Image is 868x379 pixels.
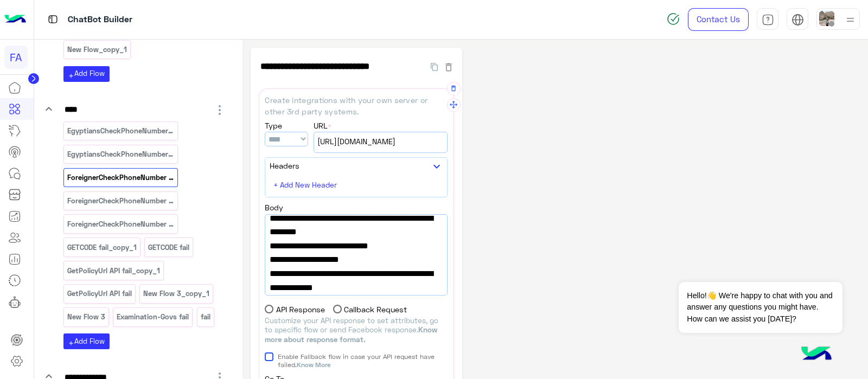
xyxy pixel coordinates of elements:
label: Type [265,120,282,131]
i: add [68,340,74,346]
button: Delete Message [447,82,461,95]
button: Duplicate Flow [425,60,443,73]
img: Logo [4,8,26,31]
span: [URL][DOMAIN_NAME] [317,136,444,147]
label: URL [314,120,331,131]
a: Contact Us [688,8,749,31]
p: Create integrations with your own server or other 3rd party systems. [265,94,448,118]
p: ForeignerCheckPhoneNumber API [66,171,175,184]
label: Headers [270,160,299,171]
span: "sheet_range":"A3:Z", [270,239,443,253]
p: ForeignerCheckPhoneNumber API success [66,195,175,207]
span: "success_flow_name" : "ForeignerCheckPhoneNumber API success", [270,281,443,323]
span: Hello!👋 We're happy to chat with you and answer any questions you might have. How can we assist y... [679,282,842,333]
p: GetPolicyUrl API fail_copy_1 [66,265,161,277]
img: tab [762,14,774,26]
label: Body [265,202,283,213]
i: keyboard_arrow_down [42,102,55,115]
p: EgyptiansCheckPhoneNumber fail [66,148,175,160]
div: FA [4,46,28,69]
p: Customize your API response to set attributes, go to specific flow or send Facebook response. [265,316,448,345]
img: profile [844,13,857,27]
a: Know More [297,361,330,369]
p: GETCODE fail [148,241,190,254]
img: spinner [667,12,680,25]
p: GetPolicyUrl API fail [66,287,132,300]
p: New Flow_copy_1 [66,43,127,56]
a: tab [757,8,778,31]
p: New Flow 3 [66,311,106,323]
p: EgyptiansCheckPhoneNumber fail_copy_1 [66,125,175,137]
button: addAdd Flow [63,66,110,82]
p: Examination-Govs fail [116,311,190,323]
p: fail [200,311,211,323]
button: + Add New Header [270,177,343,193]
button: Delete Flow [443,60,454,73]
p: GETCODE fail_copy_1 [66,241,137,254]
button: addAdd Flow [63,333,110,349]
p: New Flow 3_copy_1 [143,287,210,300]
img: userImage [819,11,834,26]
label: API Response [265,304,325,315]
label: Callback Request [333,304,407,315]
p: ChatBot Builder [68,12,132,27]
a: Know more about response format. [265,325,437,344]
span: "sheet_name":"Foreigner Only", [270,225,443,239]
p: ForeignerCheckPhoneNumber API fail [66,218,175,230]
span: Enable Fallback flow in case your API request have failed. [278,352,448,369]
button: keyboard_arrow_down [430,160,443,174]
img: tab [46,12,60,26]
button: Drag [447,98,461,112]
img: hulul-logo.png [797,336,835,374]
img: tab [792,14,804,26]
span: "failure_flow_name" : "ForeignerCheckPhoneNumber API fail", [270,253,443,280]
i: add [68,73,74,79]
